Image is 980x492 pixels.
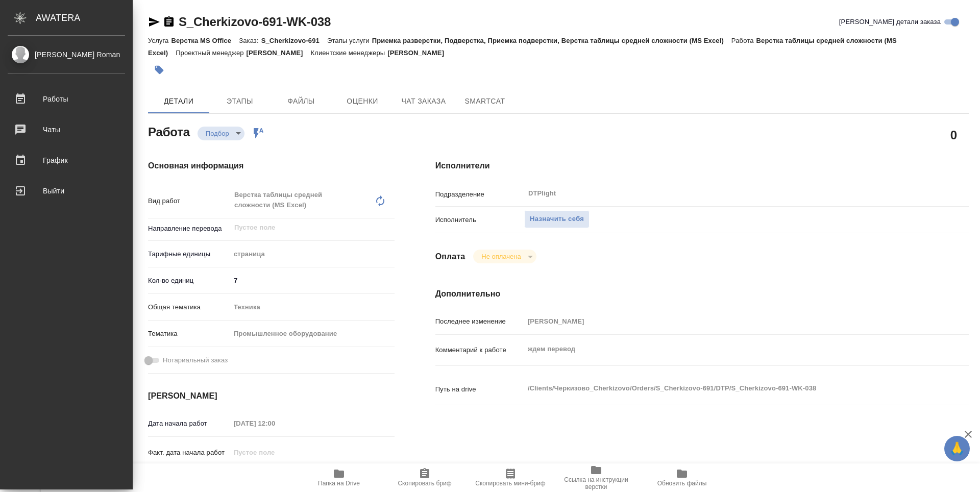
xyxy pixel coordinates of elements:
div: Техника [230,299,395,316]
button: Не оплачена [478,252,524,261]
textarea: /Clients/Черкизово_Cherkizovо/Orders/S_Cherkizovo-691/DTP/S_Cherkizovo-691-WK-038 [524,380,924,397]
button: Скопировать ссылку [163,16,175,28]
h4: [PERSON_NAME] [148,390,395,402]
p: Работа [731,37,756,44]
span: Файлы [277,95,326,108]
div: График [8,153,125,168]
p: Этапы услуги [327,37,372,44]
p: Дата начала работ [148,419,230,429]
h4: Основная информация [148,160,395,172]
p: Последнее изменение [435,316,524,327]
span: Этапы [215,95,264,108]
button: Обновить файлы [639,463,725,492]
span: Детали [154,95,203,108]
div: [PERSON_NAME] Roman [8,49,125,60]
p: Приемка разверстки, Подверстка, Приемка подверстки, Верстка таблицы средней сложности (MS Excel) [372,37,731,44]
p: [PERSON_NAME] [247,49,311,57]
div: Работы [8,91,125,107]
a: Чаты [3,117,130,142]
p: Общая тематика [148,302,230,312]
button: Скопировать мини-бриф [468,463,553,492]
span: Скопировать бриф [398,480,451,487]
div: Подбор [198,127,244,140]
p: Подразделение [435,189,524,200]
p: Комментарий к работе [435,345,524,355]
a: Выйти [3,178,130,204]
h4: Исполнители [435,160,969,172]
input: Пустое поле [230,416,320,431]
div: Подбор [473,250,536,263]
p: Верстка MS Office [171,37,239,44]
span: 🙏 [948,438,966,459]
span: [PERSON_NAME] детали заказа [839,17,941,27]
textarea: ждем перевод [524,340,924,358]
span: Оценки [338,95,387,108]
a: S_Cherkizovo-691-WK-038 [179,15,331,29]
a: График [3,147,130,173]
div: страница [230,245,395,263]
button: Добавить тэг [148,59,170,81]
a: Работы [3,86,130,112]
div: Чаты [8,122,125,137]
button: Подбор [203,129,232,138]
span: Папка на Drive [318,480,360,487]
h4: Дополнительно [435,288,969,300]
p: Тематика [148,329,230,339]
p: Верстка таблицы средней сложности (MS Excel) [148,37,897,57]
button: Скопировать бриф [382,463,468,492]
div: AWATERA [36,8,133,28]
input: Пустое поле [524,314,924,329]
p: Вид работ [148,196,230,206]
span: Ссылка на инструкции верстки [559,476,633,490]
span: Чат заказа [399,95,448,108]
p: Исполнитель [435,215,524,225]
input: Пустое поле [233,222,371,234]
p: Услуга [148,37,171,44]
p: Факт. дата начала работ [148,448,230,458]
span: Нотариальный заказ [163,355,228,365]
p: Направление перевода [148,224,230,234]
button: 🙏 [944,436,970,461]
span: Назначить себя [530,213,584,225]
p: Путь на drive [435,384,524,395]
div: Выйти [8,183,125,199]
p: Кол-во единиц [148,276,230,286]
input: Пустое поле [230,445,320,460]
p: Заказ: [239,37,261,44]
h2: 0 [950,126,957,143]
span: Скопировать мини-бриф [475,480,545,487]
p: S_Cherkizovo-691 [261,37,327,44]
span: Обновить файлы [657,480,707,487]
button: Папка на Drive [296,463,382,492]
h4: Оплата [435,251,465,263]
span: SmartCat [460,95,509,108]
div: Промышленное оборудование [230,325,395,342]
h2: Работа [148,122,190,140]
p: Проектный менеджер [176,49,246,57]
button: Скопировать ссылку для ЯМессенджера [148,16,160,28]
p: Клиентские менеджеры [310,49,387,57]
p: Тарифные единицы [148,249,230,259]
input: ✎ Введи что-нибудь [230,273,395,288]
p: [PERSON_NAME] [387,49,452,57]
button: Назначить себя [524,210,590,228]
button: Ссылка на инструкции верстки [553,463,639,492]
